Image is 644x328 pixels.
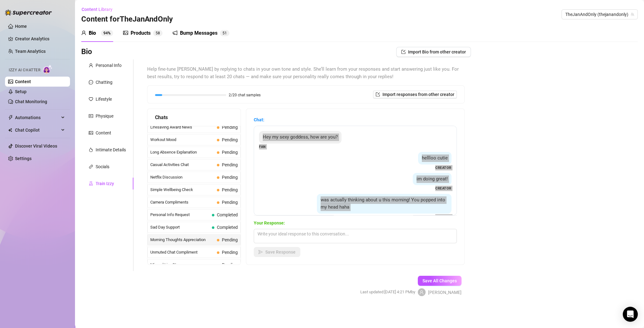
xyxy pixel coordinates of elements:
span: thunderbolt [8,115,13,120]
span: team [631,13,634,16]
sup: 58 [153,30,162,36]
span: Creator [435,214,452,220]
strong: Chat: [254,117,264,122]
span: Pending [222,262,238,267]
div: Physique [96,113,113,119]
span: Sad Day Support [150,224,209,230]
span: Camera Compliments [150,199,214,205]
a: Team Analytics [15,49,46,54]
a: Creator Analytics [15,34,65,44]
span: user [89,63,93,68]
span: Import Bio from other creator [408,49,466,54]
a: Chat Monitoring [15,99,47,104]
img: AI Chatter [43,65,52,74]
span: Long Absence Explanation [150,149,214,155]
div: Socials [96,163,109,170]
span: 1 [225,31,227,35]
span: import [376,92,380,97]
div: Bump Messages [180,29,217,37]
span: Chats [155,114,168,121]
span: link [89,164,93,169]
span: Simple Wellbeing Check [150,187,214,193]
span: message [89,80,93,84]
div: Train Izzy [96,180,114,187]
span: Completed [217,212,238,217]
a: Settings [15,156,32,161]
sup: 94% [101,30,113,36]
div: Bio [89,29,96,37]
span: notification [172,30,177,35]
span: Creator [435,186,452,191]
span: hellloo cutie [422,155,448,161]
button: Save All Changes [418,276,462,286]
a: Setup [15,89,27,94]
span: Pending [222,237,238,242]
span: Chat Copilot [15,125,59,135]
span: [PERSON_NAME] [428,289,462,296]
span: Content Library [82,7,112,12]
button: Save Response [254,247,300,257]
span: idcard [89,114,93,118]
span: Pending [222,200,238,205]
span: 5 [222,31,225,35]
span: Pending [222,175,238,180]
button: Import Bio from other creator [396,47,471,57]
h3: Content for TheJanAndOnly [81,14,173,24]
span: Workout Mood [150,137,214,143]
a: Home [15,24,27,29]
span: fire [89,148,93,152]
span: Morning Thoughts Appreciation [150,237,214,243]
span: 5 [156,31,158,35]
span: Pending [222,137,238,142]
span: Last updated: [DATE] 4:21 PM by [360,289,415,295]
h3: Bio [81,47,92,57]
strong: Your Response: [254,220,285,225]
span: Netflix Discussion [150,174,214,180]
button: Import responses from other creator [373,91,457,98]
span: Save All Changes [422,278,457,283]
span: Personal Info Request [150,212,209,218]
span: Izzy AI Chatter [9,67,40,73]
div: Content [96,129,111,136]
a: Discover Viral Videos [15,144,57,149]
div: Products [131,29,151,37]
span: Missed Live Stream [150,262,214,268]
span: picture [123,30,128,35]
span: was actually thinking about u this morning! You popped into my head haha [321,197,445,210]
span: Pending [222,162,238,167]
span: user [81,30,86,35]
span: Pending [222,250,238,255]
div: Open Intercom Messenger [623,307,638,322]
span: Pending [222,150,238,155]
span: im doing great! [417,176,448,182]
span: TheJanAndOnly (thejanandonly) [565,10,634,19]
span: user [419,290,424,295]
span: Casual Activities Chat [150,162,214,168]
span: Completed [217,225,238,230]
span: Import responses from other creator [382,92,454,97]
div: Intimate Details [96,146,126,153]
span: Lifesaving Award News [150,124,214,130]
a: Content [15,79,31,84]
sup: 51 [220,30,229,36]
span: Fan [259,144,266,149]
span: Unmuted Chat Compliment [150,249,214,255]
img: logo-BBDzfeDw.svg [5,9,52,16]
div: Chatting [96,79,112,86]
span: 8 [158,31,160,35]
span: 2/20 chat samples [229,93,261,97]
div: Personal Info [96,62,122,69]
span: Creator [435,165,452,170]
span: Automations [15,113,59,123]
span: picture [89,131,93,135]
span: Pending [222,187,238,192]
img: Chat Copilot [8,128,12,132]
span: experiment [89,181,93,186]
span: Help fine-tune [PERSON_NAME] by replying to chats in your own tone and style. She’ll learn from y... [147,66,465,80]
span: Pending [222,125,238,130]
span: heart [89,97,93,101]
div: Lifestyle [96,96,112,103]
span: Hey my sexy goddess, how are you? [263,134,338,140]
span: import [401,50,406,54]
button: Content Library [81,4,117,14]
